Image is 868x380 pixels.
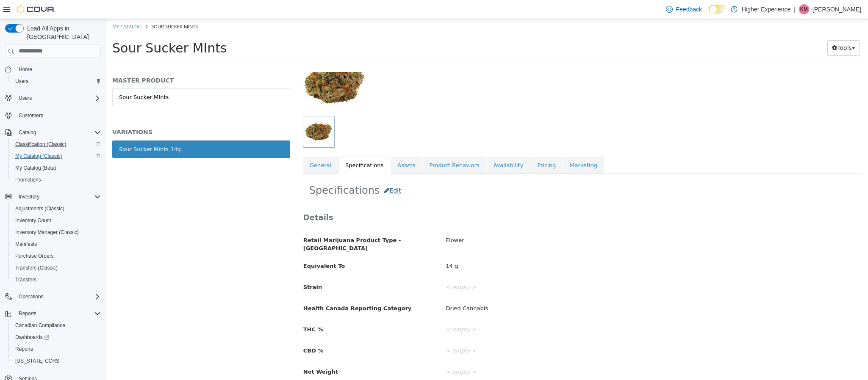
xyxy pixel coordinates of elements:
span: Manifests [15,241,37,248]
img: 150 [197,33,261,97]
button: Manifests [8,238,104,250]
a: Dashboards [8,331,104,343]
span: My Catalog (Classic) [12,151,101,161]
span: Operations [15,292,101,302]
span: Operations [19,293,44,300]
a: Purchase Orders [12,251,57,261]
button: Reports [8,343,104,355]
div: < empty > [334,303,762,318]
span: Retail Marijuana Product Type - [GEOGRAPHIC_DATA] [197,218,295,233]
button: Catalog [2,127,104,138]
button: Reports [15,308,40,319]
a: [US_STATE] CCRS [12,356,63,366]
span: Users [12,76,101,86]
span: Adjustments (Classic) [15,205,64,212]
div: Kevin Martin [799,4,809,14]
span: Home [19,66,32,73]
button: Canadian Compliance [8,319,104,331]
button: Edit [274,164,300,179]
span: Sour Sucker MInts [45,4,92,11]
span: Purchase Orders [12,251,101,261]
a: Adjustments (Classic) [12,204,68,214]
a: Availability [381,138,424,155]
span: Users [19,95,32,102]
a: Transfers [12,275,40,285]
p: Higher Experience [742,4,790,14]
input: Dark Mode [709,5,727,14]
span: Equivalent To [197,244,239,250]
span: Inventory Count [12,215,101,226]
button: Adjustments (Classic) [8,203,104,215]
span: My Catalog (Beta) [15,165,56,171]
button: My Catalog (Classic) [8,150,104,162]
span: Adjustments (Classic) [12,204,101,214]
span: Load All Apps in [GEOGRAPHIC_DATA] [24,24,101,41]
button: Users [8,75,104,87]
a: Assets [285,138,316,155]
button: My Catalog (Beta) [8,162,104,174]
button: Transfers (Classic) [8,262,104,274]
span: Dashboards [12,332,101,342]
span: KM [800,4,808,14]
span: Transfers (Classic) [12,263,101,273]
h2: Specifications [203,164,749,179]
span: Feedback [676,5,702,14]
a: Pricing [424,138,457,155]
button: Operations [2,291,104,303]
span: Users [15,78,28,85]
button: Inventory [2,191,104,203]
span: Health Canada Reporting Category [197,286,306,292]
span: Canadian Compliance [12,320,101,330]
span: THC % [197,307,217,314]
button: Inventory Count [8,215,104,226]
p: | [794,4,796,14]
a: My Catalog [6,4,36,11]
a: Home [15,64,36,74]
button: Users [2,92,104,104]
button: Catalog [15,127,39,138]
a: Product Behaviors [317,138,380,155]
span: Classification (Classic) [15,141,67,148]
span: Catalog [15,127,101,138]
span: Promotions [12,175,101,185]
h3: Details [197,193,755,203]
span: CBD % [197,328,218,335]
span: [US_STATE] CCRS [15,358,59,364]
a: Inventory Count [12,215,55,226]
span: Transfers (Classic) [15,264,58,271]
a: Reports [12,344,36,354]
a: My Catalog (Classic) [12,151,66,161]
h5: MASTER PRODUCT [6,58,184,65]
div: Sour Sucker Mints 14g [13,126,75,135]
a: Dashboards [12,332,53,342]
span: Classification (Classic) [12,139,101,149]
button: Customers [2,109,104,121]
button: Transfers [8,274,104,286]
button: Reports [2,308,104,319]
a: Canadian Compliance [12,320,69,330]
img: Cova [17,5,55,14]
button: Classification (Classic) [8,138,104,150]
a: Specifications [233,138,284,155]
span: Canadian Compliance [15,322,65,329]
a: Inventory Manager (Classic) [12,227,82,237]
button: Promotions [8,174,104,186]
span: Transfers [15,276,36,283]
div: 14 g [334,240,762,255]
h5: VARIATIONS [6,109,184,117]
span: Inventory [19,193,39,200]
a: Manifests [12,239,40,249]
a: Transfers (Classic) [12,263,61,273]
span: Reports [15,308,101,319]
span: Reports [19,310,36,317]
span: Manifests [12,239,101,249]
button: Operations [15,292,47,302]
a: Sour Sucker MInts [6,69,184,87]
span: Purchase Orders [15,253,54,259]
span: Sour Sucker MInts [6,22,121,36]
span: Washington CCRS [12,356,101,366]
button: [US_STATE] CCRS [8,355,104,367]
span: My Catalog (Classic) [15,153,62,160]
span: Users [15,93,101,103]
